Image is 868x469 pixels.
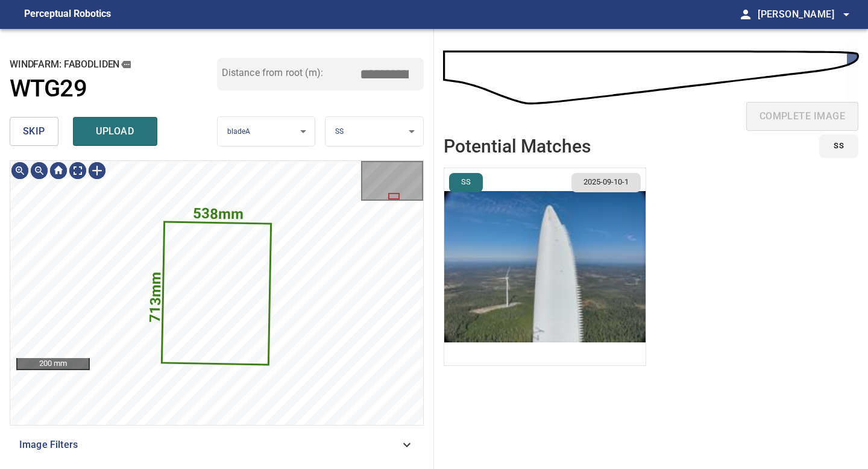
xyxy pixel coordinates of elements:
[147,271,165,322] text: 713mm
[222,68,323,78] label: Distance from root (m):
[335,127,344,136] span: SS
[119,58,133,71] button: copy message details
[87,161,107,180] img: Toggle selection
[576,177,636,188] span: 2025-09-10-1
[10,430,424,459] div: Image Filters
[758,6,854,23] span: [PERSON_NAME]
[49,161,68,180] img: Go home
[218,116,315,147] div: bladeA
[19,438,400,452] span: Image Filters
[30,161,49,180] img: Zoom out
[444,136,591,156] h2: Potential Matches
[444,168,646,365] img: Fabodliden/WTG29/2025-09-10-1/2025-09-10-7/inspectionData/image86wp96.jpg
[325,116,423,147] div: SS
[753,2,854,27] button: [PERSON_NAME]
[10,117,58,146] button: skip
[819,134,858,158] button: SS
[227,127,251,136] span: bladeA
[24,5,111,24] figcaption: Perceptual Robotics
[10,161,30,180] img: Zoom in
[10,58,217,71] h2: windfarm: Fabodliden
[454,177,478,188] span: SS
[23,123,45,140] span: skip
[10,75,217,103] a: WTG29
[738,7,753,22] span: person
[834,139,844,153] span: SS
[73,117,157,146] button: upload
[839,7,854,22] span: arrow_drop_down
[86,123,144,140] span: upload
[449,173,483,192] button: SS
[193,205,244,223] text: 538mm
[812,134,858,158] div: id
[68,161,87,180] img: Toggle full page
[10,75,87,103] h1: WTG29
